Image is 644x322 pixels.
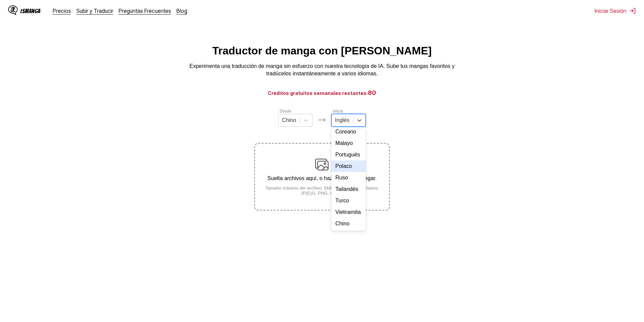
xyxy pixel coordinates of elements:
div: Turco [331,195,366,206]
a: IsManga LogoIsManga [8,5,53,16]
a: Preguntas Frecuentes [119,7,171,14]
button: Iniciar Sesión [595,7,636,14]
div: Malayo [331,138,366,149]
span: 80 [368,89,376,96]
div: Ruso [331,172,366,183]
a: Blog [176,7,187,14]
p: Suelta archivos aquí, o haz clic para navegar. [255,175,389,181]
div: Chino [331,218,366,229]
div: Vietnamita [331,206,366,218]
img: IsManga Logo [8,5,18,15]
a: Subir y Traducir [76,7,113,14]
small: Tamaño máximo del archivo: 5MB • Formatos soportados: JP(E)G, PNG, WEBP [255,185,389,196]
div: IsManga [20,8,41,14]
div: Tailandés [331,183,366,195]
label: Hacia [333,109,343,114]
a: Precios [53,7,71,14]
img: Sign out [629,7,636,14]
div: Coreano [331,126,366,138]
div: Portugués [331,149,366,160]
label: Desde [280,109,291,114]
h3: Créditos gratuitos semanales restantes: [16,89,628,97]
h1: Traductor de manga con [PERSON_NAME] [212,45,432,57]
p: Experimenta una traducción de manga sin esfuerzo con nuestra tecnología de IA. Sube tus mangas fa... [187,63,457,78]
div: Polaco [331,160,366,172]
img: Languages icon [318,116,326,124]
